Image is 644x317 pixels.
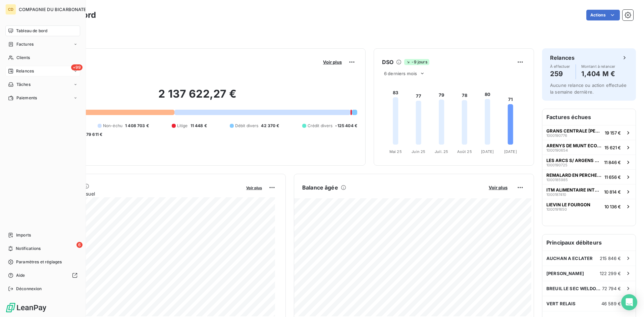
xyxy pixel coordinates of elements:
button: Voir plus [321,59,344,65]
span: Voir plus [323,59,342,65]
span: Débit divers [235,123,259,129]
span: LIEVIN LE FOURGON [546,202,590,207]
tspan: Juin 25 [412,149,425,154]
span: Montant à relancer [581,64,615,68]
span: 1000190725 [546,163,568,167]
span: VERT RELAIS [546,301,576,306]
span: Litige [177,123,188,129]
a: Aide [5,270,80,281]
button: LIEVIN LE FOURGON100019165010 136 € [542,199,636,214]
span: Aucune relance ou action effectuée la semaine dernière. [550,83,627,95]
span: Non-échu [103,123,122,129]
span: 1000190654 [546,148,568,152]
h6: Balance âgée [302,183,338,192]
button: LES ARCS S/ ARGENS CARREFOUR - 202100019072511 846 € [542,155,636,169]
span: 1000190776 [546,134,567,138]
span: Imports [16,232,31,238]
span: Paramètres et réglages [16,259,62,265]
button: GRANS CENTRALE [PERSON_NAME]100019077619 157 € [542,125,636,140]
span: Factures [16,41,34,47]
span: Relances [16,68,34,74]
span: 15 621 € [604,145,621,150]
tspan: Mai 25 [389,149,402,154]
span: ARENYS DE MUNT ECOLLIM HOLDINGS SL [546,143,602,148]
span: Crédit divers [308,123,333,129]
span: Paiements [16,95,37,101]
tspan: Juil. 25 [435,149,448,154]
span: Voir plus [489,185,507,190]
span: 6 derniers mois [384,71,417,76]
span: -125 404 € [335,123,357,129]
tspan: Août 25 [457,149,472,154]
span: AUCHAN A ECLATER [546,256,593,261]
button: REMALARD EN PERCHE BFC USINE100018598511 656 € [542,169,636,184]
span: 11 656 € [604,174,621,180]
img: Logo LeanPay [5,302,47,313]
span: 6 [76,242,83,248]
span: +99 [71,64,83,70]
h4: 1,404 M € [581,68,615,79]
span: -9 jours [404,59,429,65]
span: 72 794 € [602,286,621,291]
span: 1000187410 [546,193,566,197]
span: LES ARCS S/ ARGENS CARREFOUR - 202 [546,158,601,163]
span: -79 611 € [84,131,102,138]
span: 46 589 € [601,301,621,306]
span: 42 370 € [261,123,279,129]
span: Tableau de bord [16,28,47,34]
span: 215 846 € [600,256,621,261]
button: Voir plus [487,184,509,191]
span: GRANS CENTRALE [PERSON_NAME] [546,128,602,134]
button: ARENYS DE MUNT ECOLLIM HOLDINGS SL100019065415 621 € [542,140,636,155]
tspan: [DATE] [504,149,517,154]
span: 1000191650 [546,207,567,211]
span: 10 814 € [604,189,621,195]
span: 122 299 € [600,271,621,276]
span: BREUIL LE SEC WELDOM ENTREPOT-30 [546,286,602,291]
span: 1000185985 [546,178,568,182]
h6: Principaux débiteurs [542,234,636,251]
span: Déconnexion [16,286,42,292]
span: Chiffre d'affaires mensuel [38,190,241,197]
span: Tâches [16,82,31,88]
span: Notifications [16,246,41,252]
span: 11 846 € [604,160,621,165]
button: Voir plus [244,184,264,191]
span: COMPAGNIE DU BICARBONATE [19,7,87,12]
div: CD [5,4,16,15]
button: ITM ALIMENTAIRE INTERNATIONAL100018741010 814 € [542,184,636,199]
div: Open Intercom Messenger [621,294,637,310]
span: [PERSON_NAME] [546,271,584,276]
span: Clients [16,55,30,61]
h6: DSO [382,58,393,66]
h6: Relances [550,54,575,62]
tspan: [DATE] [481,149,494,154]
span: À effectuer [550,64,570,68]
span: Voir plus [246,186,262,190]
button: Actions [586,10,620,20]
span: ITM ALIMENTAIRE INTERNATIONAL [546,187,601,193]
span: 11 448 € [191,123,207,129]
span: 10 136 € [604,204,621,209]
h4: 259 [550,68,570,79]
span: REMALARD EN PERCHE BFC USINE [546,172,602,178]
h2: 2 137 622,27 € [38,87,357,107]
span: 1 408 703 € [125,123,149,129]
span: Aide [16,272,25,278]
span: 19 157 € [605,130,621,136]
h6: Factures échues [542,109,636,125]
